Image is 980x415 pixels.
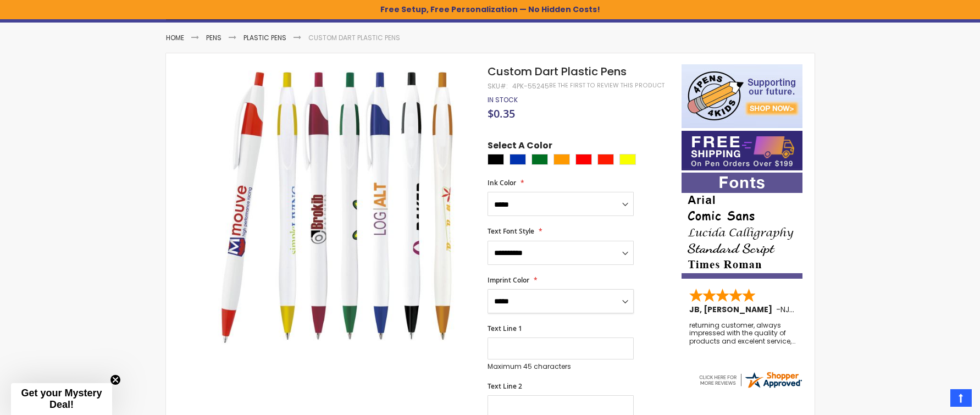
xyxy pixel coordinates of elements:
span: Custom Dart Plastic Pens [488,64,627,79]
strong: SKU [488,81,508,91]
div: 4PK-55245 [512,82,549,91]
span: Imprint Color [488,275,529,285]
div: Blue [510,154,526,165]
div: Black [488,154,504,165]
img: font-personalization-examples [682,173,802,279]
span: Ink Color [488,178,516,187]
li: Custom Dart Plastic Pens [308,34,400,42]
span: Select A Color [488,140,552,154]
img: Custom Dart Plastic Pens [188,63,473,348]
span: In stock [488,95,518,104]
div: Get your Mystery Deal!Close teaser [11,383,112,415]
img: 4pens.com widget logo [697,370,803,390]
div: Availability [488,96,518,104]
div: Yellow [619,154,636,165]
span: Text Font Style [488,226,534,236]
span: NJ [780,304,794,315]
div: Bright Red [597,154,614,165]
button: Close teaser [110,374,121,385]
div: Red [575,154,592,165]
span: $0.35 [488,106,515,121]
a: Home [166,33,184,42]
iframe: Google Customer Reviews [889,385,980,415]
span: - , [776,304,872,315]
div: Green [531,154,548,165]
a: Be the first to review this product [549,81,665,90]
span: JB, [PERSON_NAME] [689,304,776,315]
a: Pens [206,33,222,42]
div: Orange [553,154,570,165]
img: 4pens 4 kids [682,64,802,128]
span: Text Line 1 [488,324,522,333]
div: returning customer, always impressed with the quality of products and excelent service, will retu... [689,322,796,345]
p: Maximum 45 characters [488,362,634,371]
span: Get your Mystery Deal! [21,388,102,410]
img: Free shipping on orders over $199 [682,131,802,170]
a: 4pens.com certificate URL [697,383,803,392]
a: Plastic Pens [243,33,286,42]
span: Text Line 2 [488,381,522,391]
